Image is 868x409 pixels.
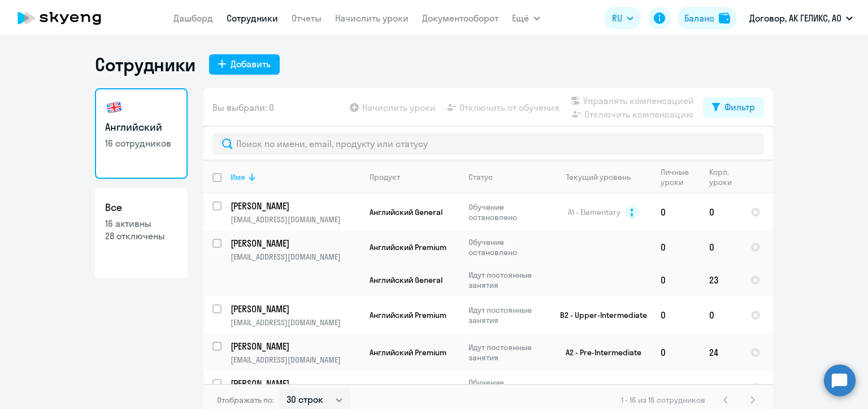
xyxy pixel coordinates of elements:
span: 1 - 16 из 16 сотрудников [621,395,705,405]
td: A2 - Pre-Intermediate [546,334,652,371]
p: Обучение остановлено [468,237,546,257]
span: Английский Premium [370,347,446,358]
td: 0 [652,264,700,296]
td: 24 [700,334,741,371]
td: 0 [652,334,700,371]
a: Все16 активны28 отключены [95,188,188,278]
a: [PERSON_NAME] [231,377,360,390]
p: [PERSON_NAME] [231,303,358,315]
button: Договор, АК ГЕЛИКС, АО [744,5,858,32]
p: Договор, АК ГЕЛИКС, АО [749,11,841,25]
span: Ещё [512,11,529,25]
td: 0 [700,296,741,334]
p: [EMAIL_ADDRESS][DOMAIN_NAME] [231,214,360,225]
a: Начислить уроки [335,12,409,24]
span: A1 - Elementary [568,207,620,217]
div: Имя [231,172,360,182]
div: Текущий уровень [555,172,651,182]
h1: Сотрудники [95,53,196,76]
a: Дашборд [173,12,213,24]
h3: Все [105,200,177,215]
a: [PERSON_NAME] [231,200,360,212]
img: balance [719,12,730,24]
div: Корп. уроки [709,167,741,187]
a: [PERSON_NAME] [231,303,360,315]
span: Вы выбрали: 0 [212,101,274,114]
button: Ещё [512,7,540,29]
div: Продукт [370,172,400,182]
p: [PERSON_NAME] [231,340,358,352]
a: Английский16 сотрудников [95,88,188,179]
span: Отображать по: [217,395,274,405]
p: Идут постоянные занятия [468,305,546,325]
td: 0 [652,231,700,264]
button: Добавить [209,54,280,75]
span: Английский Premium [370,382,446,393]
p: Идут постоянные занятия [468,342,546,363]
td: 23 [700,264,741,296]
p: [PERSON_NAME] [231,377,358,390]
span: RU [612,11,622,25]
div: Статус [468,172,493,182]
span: Английский Premium [370,310,446,320]
td: 0 [652,371,700,404]
p: Обучение остановлено [468,202,546,222]
p: 16 активны [105,217,177,230]
a: Отчеты [292,12,322,24]
p: [PERSON_NAME] [231,237,358,249]
p: Обучение остановлено [468,377,546,398]
td: 0 [700,371,741,404]
span: Английский Premium [370,242,446,252]
a: [PERSON_NAME] [231,340,360,352]
p: Идут постоянные занятия [468,270,546,290]
h3: Английский [105,120,177,135]
p: 28 отключены [105,230,177,242]
button: Балансbalance [678,7,737,29]
div: Текущий уровень [566,172,631,182]
p: [EMAIL_ADDRESS][DOMAIN_NAME] [231,355,360,365]
span: Английский General [370,275,442,285]
p: [EMAIL_ADDRESS][DOMAIN_NAME] [231,317,360,328]
p: [EMAIL_ADDRESS][DOMAIN_NAME] [231,252,360,262]
p: 16 сотрудников [105,137,177,149]
div: Добавить [231,57,271,71]
td: 0 [700,193,741,231]
a: Сотрудники [227,12,278,24]
a: [PERSON_NAME] [231,237,360,249]
img: english [105,98,123,117]
td: 0 [652,296,700,334]
button: RU [604,7,641,29]
input: Поиск по имени, email, продукту или статусу [212,132,764,155]
span: Английский General [370,207,442,217]
div: Имя [231,172,245,182]
td: B2 - Upper-Intermediate [546,296,652,334]
div: Фильтр [724,100,755,114]
button: Фильтр [703,97,764,118]
td: 0 [700,231,741,264]
p: [PERSON_NAME] [231,200,358,212]
div: Баланс [684,11,714,25]
td: 0 [652,193,700,231]
a: Документооборот [422,12,498,24]
div: Личные уроки [661,167,700,187]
